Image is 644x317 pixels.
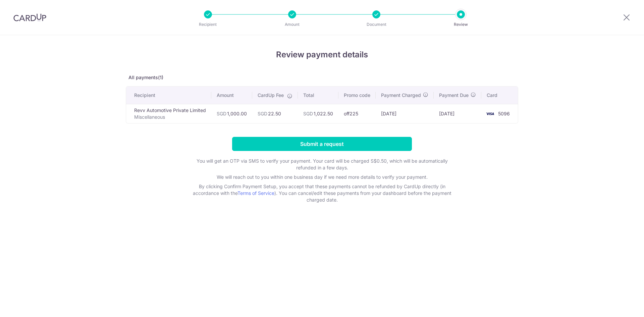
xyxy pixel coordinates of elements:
iframe: Opens a widget where you can find more information [601,297,637,314]
p: Miscellaneous [134,114,206,120]
a: Terms of Service [237,190,274,196]
span: CardUp Fee [258,92,284,99]
p: You will get an OTP via SMS to verify your payment. Your card will be charged S$0.50, which will ... [188,158,456,171]
img: CardUp [13,13,46,21]
span: SGD [258,111,267,116]
span: SGD [303,111,313,116]
p: Review [436,21,486,28]
span: Payment Due [439,92,469,99]
h4: Review payment details [126,49,518,61]
p: All payments(1) [126,74,518,81]
td: [DATE] [434,104,481,123]
th: Recipient [126,87,211,104]
td: 22.50 [252,104,298,123]
td: Revv Automotive Private Limited [126,104,211,123]
td: 1,022.50 [298,104,338,123]
th: Total [298,87,338,104]
p: We will reach out to you within one business day if we need more details to verify your payment. [188,174,456,180]
p: Recipient [183,21,233,28]
img: <span class="translation_missing" title="translation missing: en.account_steps.new_confirm_form.b... [483,110,497,118]
p: By clicking Confirm Payment Setup, you accept that these payments cannot be refunded by CardUp di... [188,183,456,203]
th: Card [481,87,518,104]
td: off225 [338,104,376,123]
th: Amount [211,87,252,104]
p: Document [352,21,401,28]
input: Submit a request [232,137,412,151]
span: SGD [217,111,226,116]
p: Amount [267,21,317,28]
span: 5096 [498,111,510,116]
td: 1,000.00 [211,104,252,123]
th: Promo code [338,87,376,104]
td: [DATE] [376,104,434,123]
span: Payment Charged [381,92,421,99]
